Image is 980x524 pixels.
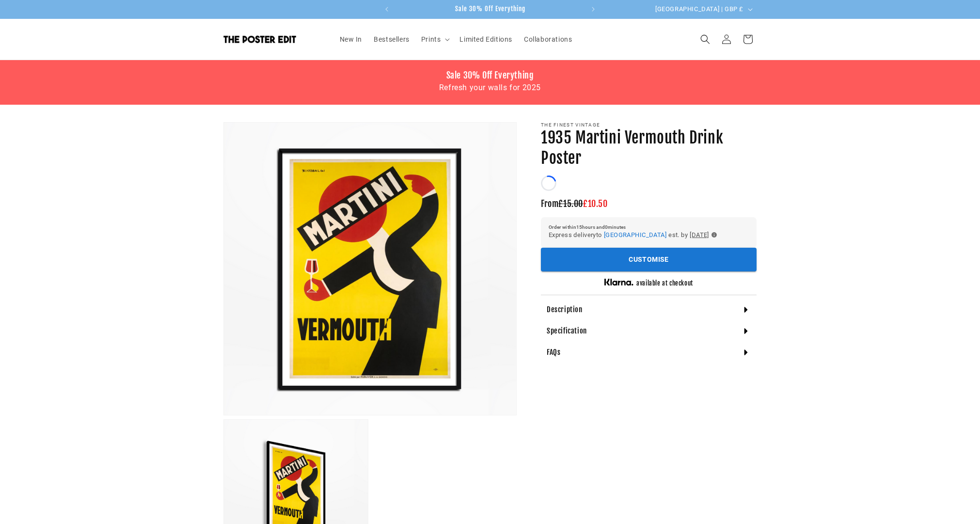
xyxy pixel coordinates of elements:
[374,35,410,44] span: Bestsellers
[541,128,757,168] h1: 1935 Martini Vermouth Drink Poster
[636,279,693,287] h5: available at checkout
[604,231,666,238] span: [GEOGRAPHIC_DATA]
[223,35,296,43] img: The Poster Edit
[604,230,666,240] button: [GEOGRAPHIC_DATA]
[547,305,583,315] h4: Description
[668,230,688,240] span: est. by
[549,225,749,230] h6: Order within 15 hours and 0 minutes
[541,248,757,271] div: outlined primary button group
[547,348,560,357] h4: FAQs
[655,4,743,14] span: [GEOGRAPHIC_DATA] | GBP £
[340,35,363,44] span: New In
[459,35,512,44] span: Limited Editions
[583,198,608,209] span: £10.50
[558,198,583,209] span: £15.00
[334,29,368,49] a: New In
[524,35,572,44] span: Collaborations
[690,230,709,240] span: [DATE]
[518,29,578,49] a: Collaborations
[547,326,587,336] h4: Specification
[541,198,757,209] h3: From
[421,35,441,44] span: Prints
[541,248,757,271] button: Customise
[549,230,602,240] span: Express delivery to
[695,29,716,50] summary: Search
[454,29,518,49] a: Limited Editions
[415,29,454,49] summary: Prints
[455,5,525,13] span: Sale 30% Off Everything
[368,29,415,49] a: Bestsellers
[220,32,324,47] a: The Poster Edit
[541,122,757,128] p: The Finest Vintage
